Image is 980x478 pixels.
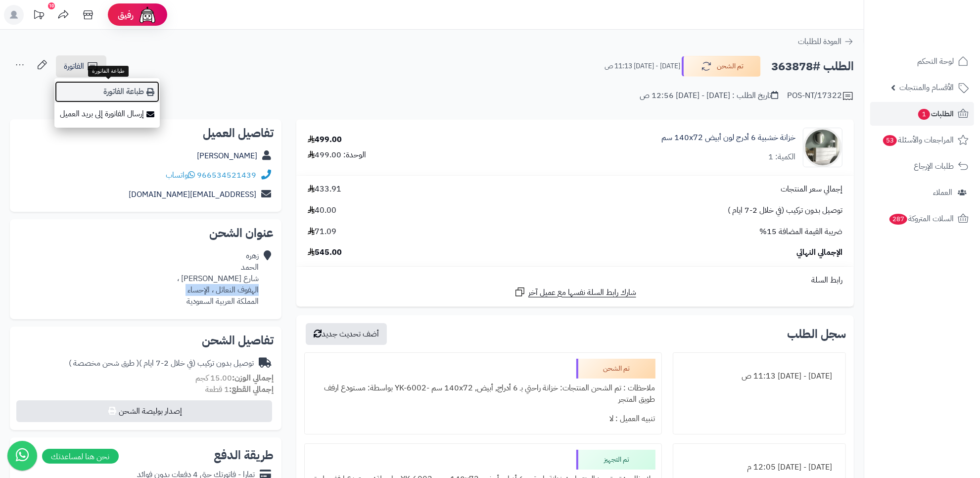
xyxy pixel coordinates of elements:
[796,247,842,258] span: الإجمالي النهائي
[311,379,655,409] div: ملاحظات : تم الشحن المنتجات: خزانة راحتي بـ 6 أدراج, أبيض, ‎140x72 سم‏ -YK-6002 بواسطة: مستودع ار...
[229,383,274,395] strong: إجمالي القطع:
[18,227,274,239] h2: عنوان الشحن
[771,56,854,77] h2: الطلب #363878
[308,205,336,216] span: 40.00
[48,2,55,9] div: 10
[308,184,341,195] span: 433.91
[56,55,106,77] a: الفاتورة
[54,103,160,125] a: إرسال الفاتورة إلى بريد العميل
[870,154,974,178] a: طلبات الإرجاع
[69,358,254,369] div: توصيل بدون تركيب (في خلال 2-7 ايام )
[883,135,897,146] span: 53
[300,275,850,286] div: رابط السلة
[781,184,842,195] span: إجمالي سعر المنتجات
[918,109,930,120] span: 1
[18,127,274,139] h2: تفاصيل العميل
[798,36,854,48] a: العودة للطلبات
[661,132,795,143] a: خزانة خشبية 6 أدرج لون أبيض 140x72 سم
[679,367,840,386] div: [DATE] - [DATE] 11:13 ص
[787,90,854,102] div: POS-NT/17322
[18,335,274,346] h2: تفاصيل الشحن
[787,328,846,340] h3: سجل الطلب
[870,207,974,231] a: السلات المتروكة287
[311,409,655,429] div: تنبيه العميل : لا
[214,449,274,461] h2: طريقة الدفع
[870,102,974,126] a: الطلبات1
[88,66,129,77] div: طباعة الفاتورة
[605,61,680,71] small: [DATE] - [DATE] 11:13 ص
[195,372,274,384] small: 15.00 كجم
[64,60,84,72] span: الفاتورة
[129,189,256,200] a: [EMAIL_ADDRESS][DOMAIN_NAME]
[54,81,160,103] a: طباعة الفاتورة
[759,226,842,238] span: ضريبة القيمة المضافة 15%
[308,226,336,238] span: 71.09
[913,28,971,48] img: logo-2.png
[682,56,761,77] button: تم الشحن
[870,181,974,204] a: العملاء
[679,458,840,477] div: [DATE] - [DATE] 12:05 م
[917,54,954,68] span: لوحة التحكم
[166,169,195,181] a: واتساب
[870,128,974,152] a: المراجعات والأسئلة53
[914,159,954,173] span: طلبات الإرجاع
[576,359,655,379] div: تم الشحن
[16,400,272,422] button: إصدار بوليصة الشحن
[306,323,387,345] button: أضف تحديث جديد
[514,286,636,298] a: شارك رابط السلة نفسها مع عميل آخر
[308,134,342,145] div: 499.00
[177,250,259,307] div: زهره الحمد شارع [PERSON_NAME] ، الهفوف النعاثل ، الإحساء المملكة العربية السعودية
[205,383,274,395] small: 1 قطعة
[528,287,636,298] span: شارك رابط السلة نفسها مع عميل آخر
[803,128,842,167] img: 1746709299-1702541934053-68567865785768-1000x1000-90x90.jpg
[798,36,841,48] span: العودة للطلبات
[118,9,134,21] span: رفيق
[197,150,257,162] a: [PERSON_NAME]
[899,81,954,95] span: الأقسام والمنتجات
[197,169,256,181] a: 966534521439
[768,151,795,163] div: الكمية: 1
[576,450,655,470] div: تم التجهيز
[232,372,274,384] strong: إجمالي الوزن:
[308,149,366,161] div: الوحدة: 499.00
[870,49,974,73] a: لوحة التحكم
[308,247,342,258] span: 545.00
[917,107,954,121] span: الطلبات
[26,5,51,27] a: تحديثات المنصة
[728,205,842,216] span: توصيل بدون تركيب (في خلال 2-7 ايام )
[933,186,952,199] span: العملاء
[882,133,954,147] span: المراجعات والأسئلة
[888,212,954,226] span: السلات المتروكة
[138,5,157,25] img: ai-face.png
[889,214,907,225] span: 287
[69,357,139,369] span: ( طرق شحن مخصصة )
[640,90,778,101] div: تاريخ الطلب : [DATE] - [DATE] 12:56 ص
